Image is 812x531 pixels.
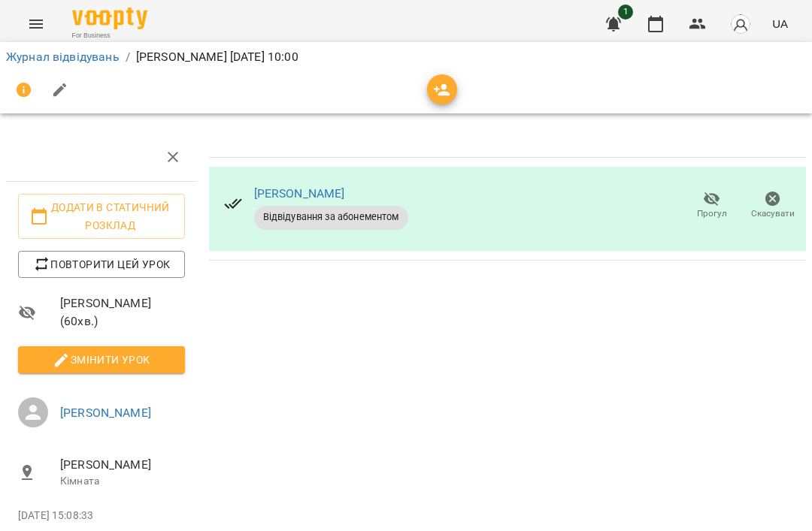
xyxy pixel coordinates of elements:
[6,50,120,64] a: Журнал відвідувань
[766,10,794,38] button: UA
[618,5,633,20] span: 1
[60,474,185,489] p: Кімната
[30,255,173,273] span: Повторити цей урок
[18,6,54,42] button: Menu
[60,294,185,330] span: [PERSON_NAME] ( 60 хв. )
[126,48,130,66] li: /
[18,508,185,523] p: [DATE] 15:08:33
[681,185,742,227] button: Прогул
[6,48,806,66] nav: breadcrumb
[60,406,151,420] a: [PERSON_NAME]
[60,456,185,474] span: [PERSON_NAME]
[751,207,795,220] span: Скасувати
[697,207,727,220] span: Прогул
[772,16,788,32] span: UA
[742,185,803,227] button: Скасувати
[136,48,298,66] p: [PERSON_NAME] [DATE] 10:00
[30,351,173,369] span: Змінити урок
[18,346,185,373] button: Змінити урок
[18,251,185,278] button: Повторити цей урок
[254,210,408,224] span: Відвідування за абонементом
[72,31,147,41] span: For Business
[18,194,185,239] button: Додати в статичний розклад
[730,14,751,35] img: avatar_s.png
[254,186,345,201] a: [PERSON_NAME]
[30,198,173,234] span: Додати в статичний розклад
[72,8,147,29] img: Voopty Logo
